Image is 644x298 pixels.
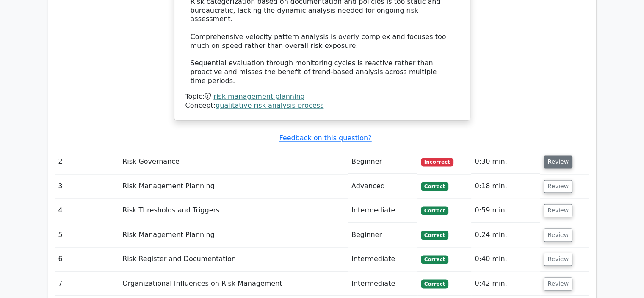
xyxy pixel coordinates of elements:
button: Review [544,180,572,193]
td: 4 [55,198,119,223]
td: Risk Management Planning [119,174,348,198]
a: risk management planning [213,92,304,100]
td: Intermediate [348,247,417,271]
td: Risk Management Planning [119,223,348,247]
td: 0:40 min. [471,247,540,271]
td: Beginner [348,150,417,174]
div: Concept: [185,101,459,110]
td: Risk Register and Documentation [119,247,348,271]
td: 2 [55,150,119,174]
td: 7 [55,272,119,296]
button: Review [544,155,572,168]
button: Review [544,228,572,242]
td: Beginner [348,223,417,247]
span: Correct [421,255,448,264]
span: Correct [421,182,448,190]
td: 6 [55,247,119,271]
button: Review [544,277,572,290]
td: Intermediate [348,198,417,223]
span: Correct [421,279,448,288]
td: Intermediate [348,272,417,296]
td: 0:30 min. [471,150,540,174]
span: Incorrect [421,158,453,166]
td: 0:59 min. [471,198,540,223]
td: Advanced [348,174,417,198]
td: 0:42 min. [471,272,540,296]
div: Topic: [185,92,459,101]
td: 3 [55,174,119,198]
td: Risk Governance [119,150,348,174]
button: Review [544,253,572,266]
a: Feedback on this question? [279,134,371,142]
td: 5 [55,223,119,247]
span: Correct [421,206,448,215]
td: Organizational Influences on Risk Management [119,272,348,296]
td: 0:18 min. [471,174,540,198]
a: qualitative risk analysis process [216,101,323,109]
td: Risk Thresholds and Triggers [119,198,348,223]
button: Review [544,204,572,217]
td: 0:24 min. [471,223,540,247]
span: Correct [421,231,448,239]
